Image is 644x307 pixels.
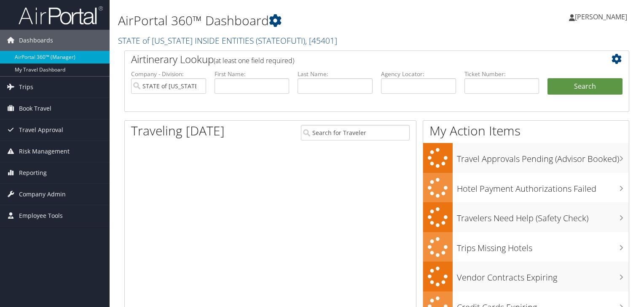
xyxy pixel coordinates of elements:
h3: Vendor Contracts Expiring [457,267,629,283]
span: Company Admin [19,184,66,205]
h3: Travelers Need Help (Safety Check) [457,208,629,224]
a: [PERSON_NAME] [569,4,636,29]
a: Travel Approvals Pending (Advisor Booked) [423,143,629,173]
span: [PERSON_NAME] [575,12,627,21]
a: Vendor Contracts Expiring [423,262,629,291]
label: First Name: [215,70,290,78]
a: Hotel Payment Authorizations Failed [423,173,629,203]
span: Dashboards [19,30,53,51]
a: Trips Missing Hotels [423,232,629,262]
span: , [ 45401 ] [305,35,337,46]
h3: Trips Missing Hotels [457,238,629,254]
span: Travel Approval [19,119,63,140]
h1: Traveling [DATE] [131,122,225,140]
span: ( STATEOFUTI ) [256,35,305,46]
label: Agency Locator: [381,70,456,78]
span: Reporting [19,162,47,183]
span: (at least one field required) [214,56,294,65]
h3: Hotel Payment Authorizations Failed [457,179,629,195]
input: Search for Traveler [301,125,410,140]
a: Travelers Need Help (Safety Check) [423,202,629,232]
label: Company - Division: [131,70,206,78]
label: Last Name: [298,70,373,78]
label: Ticket Number: [464,70,539,78]
a: STATE of [US_STATE] INSIDE ENTITIES [118,35,337,46]
button: Search [547,78,623,95]
span: Book Travel [19,98,51,119]
span: Trips [19,77,33,98]
img: airportal-logo.png [19,5,103,25]
h1: AirPortal 360™ Dashboard [118,12,463,29]
span: Risk Management [19,141,70,162]
h2: Airtinerary Lookup [131,52,580,66]
span: Employee Tools [19,205,63,226]
h3: Travel Approvals Pending (Advisor Booked) [457,149,629,165]
h1: My Action Items [423,122,629,140]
